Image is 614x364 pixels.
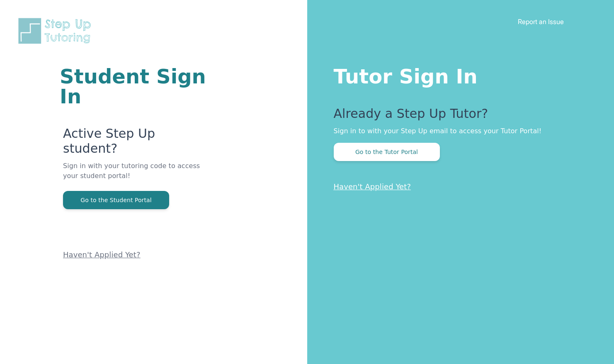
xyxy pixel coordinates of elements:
[63,161,208,191] p: Sign in with your tutoring code to access your student portal!
[334,148,440,156] a: Go to the Tutor Portal
[334,106,581,126] p: Already a Step Up Tutor?
[63,191,169,209] button: Go to the Student Portal
[63,196,169,204] a: Go to the Student Portal
[334,63,581,86] h1: Tutor Sign In
[17,17,96,45] img: Step Up Tutoring horizontal logo
[63,250,141,259] a: Haven't Applied Yet?
[334,126,581,136] p: Sign in to with your Step Up email to access your Tutor Portal!
[63,126,208,161] p: Active Step Up student?
[60,66,208,106] h1: Student Sign In
[334,182,411,191] a: Haven't Applied Yet?
[334,143,440,161] button: Go to the Tutor Portal
[518,17,564,26] a: Report an Issue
